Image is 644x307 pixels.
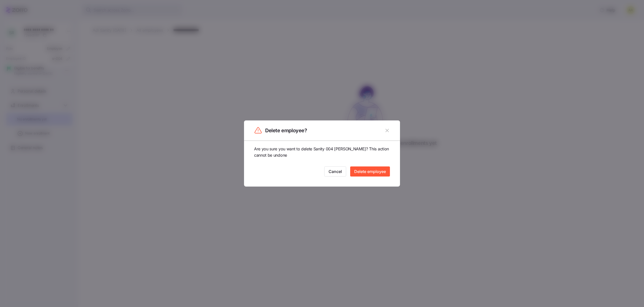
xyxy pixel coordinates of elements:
[324,166,346,177] button: Cancel
[354,168,386,174] span: Delete employee
[265,126,307,135] span: Delete employee?
[329,168,342,174] span: Cancel
[254,146,390,158] span: Are you sure you want to delete Sanity 004 [PERSON_NAME]? This action cannot be undone
[350,166,390,177] button: Delete employee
